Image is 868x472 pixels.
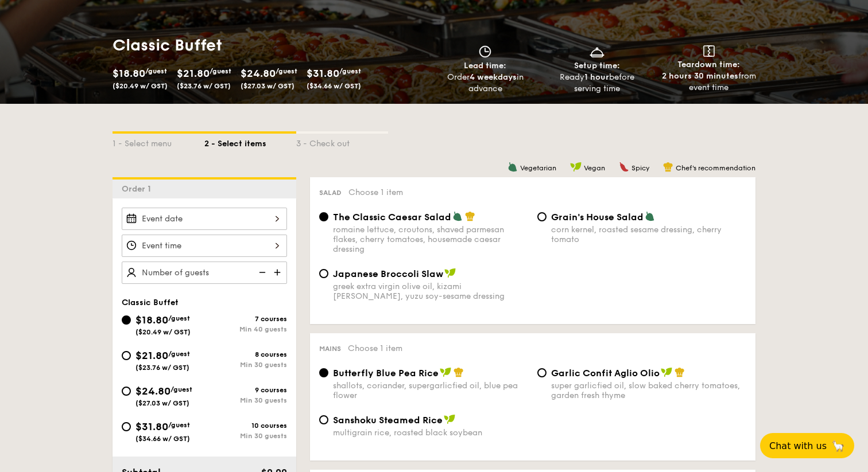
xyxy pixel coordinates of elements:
[676,164,755,172] span: Chef's recommendation
[476,45,494,58] img: icon-clock.2db775ea.svg
[135,349,168,362] span: $21.80
[168,314,190,322] span: /guest
[584,72,609,82] strong: 1 hour
[122,387,131,396] input: $24.80/guest($27.03 w/ GST)9 coursesMin 30 guests
[339,67,361,75] span: /guest
[113,134,204,150] div: 1 - Select menu
[135,420,168,433] span: $31.80
[348,188,403,197] span: Choose 1 item
[348,344,402,353] span: Choose 1 item
[113,67,145,80] span: $18.80
[122,422,131,431] input: $31.80/guest($34.66 w/ GST)10 coursesMin 30 guests
[135,314,168,326] span: $18.80
[454,367,464,377] img: icon-chef-hat.a58ddaea.svg
[319,345,341,353] span: Mains
[584,164,605,172] span: Vegan
[135,385,170,397] span: $24.80
[769,440,827,451] span: Chat with us
[434,72,537,95] div: Order in advance
[333,368,439,379] span: Butterfly Blue Pea Rice
[662,71,738,81] strong: 2 hours 30 minutes
[537,212,547,221] input: Grain's House Saladcorn kernel, roasted sesame dressing, cherry tomato
[122,184,156,194] span: Order 1
[677,60,740,69] span: Teardown time:
[675,367,685,377] img: icon-chef-hat.a58ddaea.svg
[619,162,629,172] img: icon-spicy.37a8142b.svg
[551,225,746,244] div: corn kernel, roasted sesame dressing, cherry tomato
[177,67,210,80] span: $21.80
[319,212,328,221] input: The Classic Caesar Saladromaine lettuce, croutons, shaved parmesan flakes, cherry tomatoes, house...
[253,262,270,283] img: icon-reduce.1d2dbef1.svg
[333,381,528,400] div: shallots, coriander, supergarlicfied oil, blue pea flower
[537,368,547,377] input: Garlic Confit Aglio Oliosuper garlicfied oil, slow baked cherry tomatoes, garden fresh thyme
[703,45,715,57] img: icon-teardown.65201eee.svg
[333,268,443,279] span: Japanese Broccoli Slaw
[333,428,528,438] div: multigrain rice, roasted black soybean
[319,189,342,197] span: Salad
[177,82,231,90] span: ($23.76 w/ GST)
[307,67,339,80] span: $31.80
[204,432,287,440] div: Min 30 guests
[122,351,131,360] input: $21.80/guest($23.76 w/ GST)8 coursesMin 30 guests
[276,67,297,75] span: /guest
[135,364,189,372] span: ($23.76 w/ GST)
[570,162,582,172] img: icon-vegan.f8ff3823.svg
[122,315,131,325] input: $18.80/guest($20.49 w/ GST)7 coursesMin 40 guests
[333,225,528,254] div: romaine lettuce, croutons, shaved parmesan flakes, cherry tomatoes, housemade caesar dressing
[204,325,287,333] div: Min 40 guests
[588,45,606,58] img: icon-dish.430c3a2e.svg
[319,415,328,424] input: Sanshoku Steamed Ricemultigrain rice, roasted black soybean
[204,386,287,394] div: 9 courses
[204,134,296,150] div: 2 - Select items
[452,211,463,221] img: icon-vegetarian.fe4039eb.svg
[465,211,475,221] img: icon-chef-hat.a58ddaea.svg
[204,396,287,404] div: Min 30 guests
[241,82,294,90] span: ($27.03 w/ GST)
[113,35,429,56] h1: Classic Buffet
[663,162,673,172] img: icon-chef-hat.a58ddaea.svg
[113,82,168,90] span: ($20.49 w/ GST)
[574,61,620,71] span: Setup time:
[551,368,660,379] span: Garlic Confit Aglio Olio
[122,208,287,230] input: Event date
[296,134,388,150] div: 3 - Check out
[645,211,655,221] img: icon-vegetarian.fe4039eb.svg
[122,298,179,307] span: Classic Buffet
[307,82,361,90] span: ($34.66 w/ GST)
[551,212,644,223] span: Grain's House Salad
[333,415,443,426] span: Sanshoku Steamed Rice
[270,262,287,283] img: icon-add.58712e84.svg
[204,315,287,323] div: 7 courses
[546,72,649,95] div: Ready before serving time
[319,269,328,278] input: Japanese Broccoli Slawgreek extra virgin olive oil, kizami [PERSON_NAME], yuzu soy-sesame dressing
[135,328,191,336] span: ($20.49 w/ GST)
[135,399,189,407] span: ($27.03 w/ GST)
[831,439,845,453] span: 🦙
[333,282,528,301] div: greek extra virgin olive oil, kizami [PERSON_NAME], yuzu soy-sesame dressing
[520,164,556,172] span: Vegetarian
[241,67,276,80] span: $24.80
[168,350,190,358] span: /guest
[507,162,518,172] img: icon-vegetarian.fe4039eb.svg
[122,235,287,257] input: Event time
[210,67,231,75] span: /guest
[464,61,506,71] span: Lead time:
[631,164,649,172] span: Spicy
[135,435,190,443] span: ($34.66 w/ GST)
[204,361,287,369] div: Min 30 guests
[168,421,190,429] span: /guest
[661,367,672,377] img: icon-vegan.f8ff3823.svg
[760,433,854,458] button: Chat with us🦙
[333,212,451,223] span: The Classic Caesar Salad
[470,72,517,82] strong: 4 weekdays
[145,67,167,75] span: /guest
[440,367,451,377] img: icon-vegan.f8ff3823.svg
[204,422,287,430] div: 10 courses
[170,385,192,393] span: /guest
[204,350,287,358] div: 8 courses
[319,368,328,377] input: Butterfly Blue Pea Riceshallots, coriander, supergarlicfied oil, blue pea flower
[657,71,760,93] div: from event time
[444,268,456,278] img: icon-vegan.f8ff3823.svg
[444,414,455,424] img: icon-vegan.f8ff3823.svg
[122,262,287,284] input: Number of guests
